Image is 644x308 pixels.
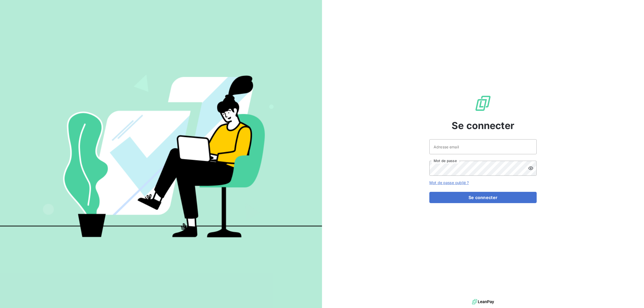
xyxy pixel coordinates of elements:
[474,95,492,112] img: Logo LeanPay
[452,118,514,133] span: Se connecter
[429,192,537,203] button: Se connecter
[429,139,537,154] input: placeholder
[429,180,469,185] a: Mot de passe oublié ?
[472,298,494,306] img: logo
